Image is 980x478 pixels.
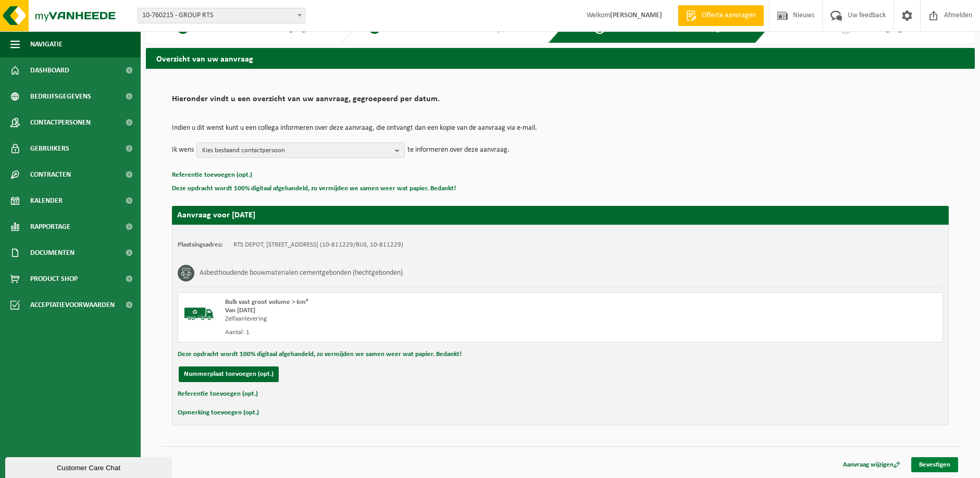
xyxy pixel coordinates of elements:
p: Ik wens [172,142,194,158]
span: Offerte aanvragen [699,10,759,21]
button: Deze opdracht wordt 100% digitaal afgehandeld, zo vermijden we samen weer wat papier. Bedankt! [178,348,462,361]
iframe: chat widget [5,455,174,478]
span: Documenten [30,240,75,266]
td: RTS DEPOT, [STREET_ADDRESS] (10-811229/BUS, 10-811229) [233,241,403,249]
a: Offerte aanvragen [678,5,764,26]
h2: Overzicht van uw aanvraag [146,48,975,68]
div: Zelfaanlevering [225,315,602,323]
span: Bedrijfsgegevens [30,83,91,109]
span: Product Shop [30,266,78,292]
span: 10-760215 - GROUP RTS [138,8,305,23]
button: Referentie toevoegen (opt.) [172,168,252,182]
button: Referentie toevoegen (opt.) [178,387,258,401]
img: BL-SO-LV.png [183,298,215,329]
button: Opmerking toevoegen (opt.) [178,406,259,420]
span: 10-760215 - GROUP RTS [138,8,305,23]
strong: Plaatsingsadres: [178,241,223,248]
span: Kalender [30,188,63,214]
strong: Van [DATE] [225,307,255,314]
button: Nummerplaat toevoegen (opt.) [179,366,279,382]
strong: [PERSON_NAME] [610,11,662,19]
span: Bulk vast groot volume > 6m³ [225,299,308,305]
span: Acceptatievoorwaarden [30,292,115,318]
p: Indien u dit wenst kunt u een collega informeren over deze aanvraag, die ontvangt dan een kopie v... [172,125,949,132]
span: Dashboard [30,57,69,83]
p: te informeren over deze aanvraag. [407,142,510,158]
span: Gebruikers [30,136,69,162]
span: Contracten [30,162,71,188]
a: Bevestigen [911,457,958,472]
span: Navigatie [30,31,63,57]
h3: Asbesthoudende bouwmaterialen cementgebonden (hechtgebonden) [200,265,403,281]
button: Deze opdracht wordt 100% digitaal afgehandeld, zo vermijden we samen weer wat papier. Bedankt! [172,182,456,195]
strong: Aanvraag voor [DATE] [177,211,255,219]
div: Aantal: 1 [225,328,602,337]
span: Rapportage [30,214,70,240]
h2: Hieronder vindt u een overzicht van uw aanvraag, gegroepeerd per datum. [172,95,949,109]
span: Kies bestaand contactpersoon [202,143,391,158]
span: Contactpersonen [30,109,91,136]
button: Kies bestaand contactpersoon [196,142,405,158]
a: Aanvraag wijzigen [835,457,908,472]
